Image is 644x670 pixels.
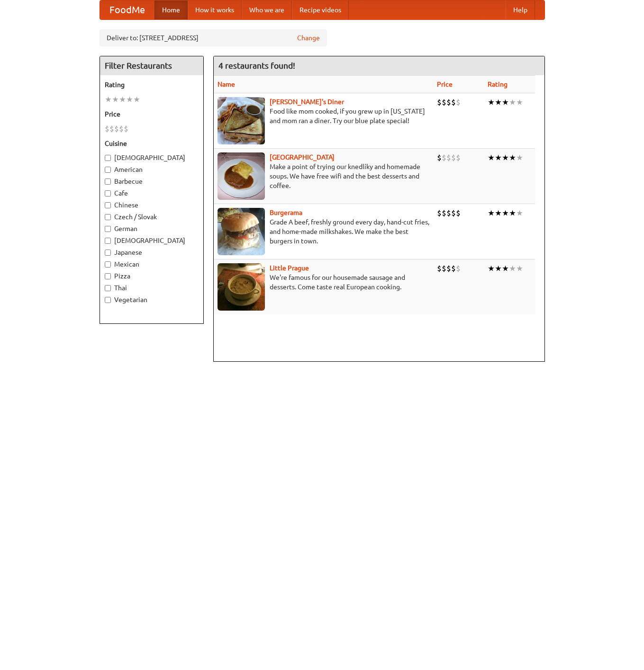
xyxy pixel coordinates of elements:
[119,94,126,105] li: ★
[105,224,199,233] label: German
[218,273,430,292] p: We're famous for our housemade sausage and desserts. Come taste real European cooking.
[509,97,516,107] li: ★
[495,152,502,163] li: ★
[119,124,124,134] li: $
[442,97,446,107] li: $
[100,29,327,46] div: Deliver to: [STREET_ADDRESS]
[437,97,442,107] li: $
[105,80,199,89] h5: Rating
[446,152,451,163] li: $
[509,263,516,274] li: ★
[502,208,509,218] li: ★
[516,263,523,274] li: ★
[105,212,199,222] label: Czech / Slovak
[451,208,456,218] li: $
[495,208,502,218] li: ★
[442,152,446,163] li: $
[270,153,335,161] a: [GEOGRAPHIC_DATA]
[297,33,320,43] a: Change
[516,208,523,218] li: ★
[488,152,495,163] li: ★
[105,226,111,232] input: German
[446,263,451,274] li: $
[109,124,114,134] li: $
[502,97,509,107] li: ★
[437,263,442,274] li: $
[516,97,523,107] li: ★
[218,97,265,144] img: sallys.jpg
[105,236,199,245] label: [DEMOGRAPHIC_DATA]
[488,263,495,274] li: ★
[218,107,430,125] p: Food like mom cooked, if you grew up in [US_STATE] and mom ran a diner. Try our blue plate special!
[126,94,133,105] li: ★
[154,0,188,19] a: Home
[105,273,111,279] input: Pizza
[516,152,523,163] li: ★
[105,124,109,134] li: $
[488,80,508,88] a: Rating
[242,0,292,19] a: Who we are
[105,167,111,173] input: American
[218,162,430,190] p: Make a point of trying our knedlíky and homemade soups. We have free wifi and the best desserts a...
[509,208,516,218] li: ★
[451,263,456,274] li: $
[105,259,199,269] label: Mexican
[188,0,242,19] a: How it works
[270,209,302,216] a: Burgerama
[456,97,461,107] li: $
[456,152,461,163] li: $
[105,155,111,161] input: [DEMOGRAPHIC_DATA]
[218,152,265,200] img: czechpoint.jpg
[105,109,199,119] h5: Price
[456,208,461,218] li: $
[105,94,112,105] li: ★
[451,152,456,163] li: $
[100,0,154,19] a: FoodMe
[509,152,516,163] li: ★
[442,208,446,218] li: $
[105,283,199,293] label: Thai
[105,250,111,256] input: Japanese
[105,190,111,197] input: Cafe
[270,98,344,106] a: [PERSON_NAME]'s Diner
[105,214,111,220] input: Czech / Slovak
[456,263,461,274] li: $
[105,165,199,174] label: American
[488,97,495,107] li: ★
[270,264,309,272] a: Little Prague
[105,285,111,291] input: Thai
[105,200,199,210] label: Chinese
[105,261,111,268] input: Mexican
[437,152,442,163] li: $
[100,56,203,75] h4: Filter Restaurants
[114,124,119,134] li: $
[105,188,199,198] label: Cafe
[495,97,502,107] li: ★
[502,263,509,274] li: ★
[105,202,111,208] input: Chinese
[446,208,451,218] li: $
[112,94,119,105] li: ★
[105,238,111,244] input: [DEMOGRAPHIC_DATA]
[495,263,502,274] li: ★
[133,94,140,105] li: ★
[218,80,235,88] a: Name
[437,80,453,88] a: Price
[124,124,128,134] li: $
[105,297,111,303] input: Vegetarian
[218,61,295,70] ng-pluralize: 4 restaurants found!
[218,217,430,246] p: Grade A beef, freshly ground every day, hand-cut fries, and home-made milkshakes. We make the bes...
[105,271,199,281] label: Pizza
[218,208,265,255] img: burgerama.jpg
[105,179,111,185] input: Barbecue
[105,177,199,186] label: Barbecue
[292,0,349,19] a: Recipe videos
[437,208,442,218] li: $
[451,97,456,107] li: $
[446,97,451,107] li: $
[506,0,535,19] a: Help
